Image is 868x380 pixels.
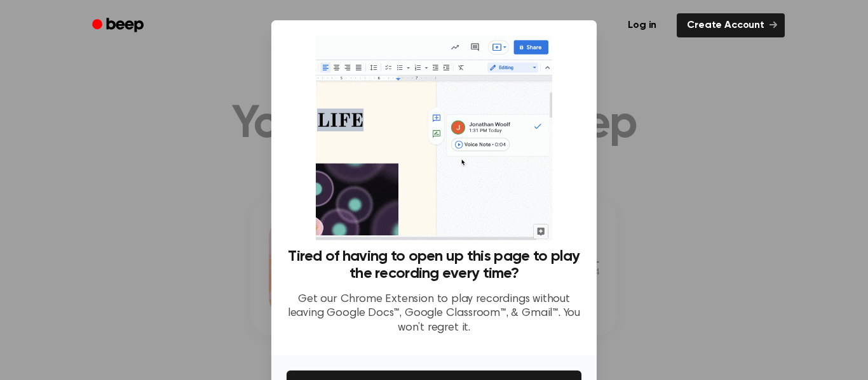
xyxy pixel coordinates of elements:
[615,11,669,40] a: Log in
[677,13,785,37] a: Create Account
[287,292,581,336] p: Get our Chrome Extension to play recordings without leaving Google Docs™, Google Classroom™, & Gm...
[83,13,155,38] a: Beep
[316,36,552,240] img: Beep extension in action
[287,248,581,282] h3: Tired of having to open up this page to play the recording every time?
